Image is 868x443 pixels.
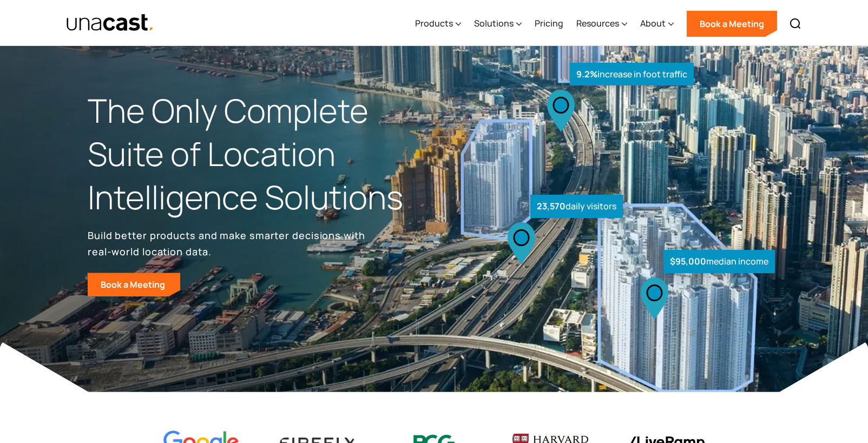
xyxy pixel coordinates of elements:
div: increase in foot traffic [570,63,694,86]
div: Solutions [474,17,514,30]
div: Products [415,2,461,46]
div: median income [663,250,775,273]
h1: The Only Complete Suite of Location Intelligence Solutions [88,89,434,219]
div: About [640,17,666,30]
div: daily visitors [530,195,623,218]
div: Solutions [474,2,522,46]
img: Search icon [789,17,802,30]
div: Resources [576,2,627,46]
a: Book a Meeting [88,273,180,296]
strong: 23,570 [537,200,565,212]
strong: 9.2% [576,68,597,80]
p: Build better products and make smarter decisions with real-world location data. [88,227,369,260]
a: Pricing [535,2,563,46]
div: Resources [576,17,619,30]
a: home [66,14,154,32]
div: Products [415,17,453,30]
strong: $95,000 [670,255,706,267]
img: Unacast text logo [66,14,154,32]
a: Book a Meeting [687,11,777,37]
div: About [640,2,674,46]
